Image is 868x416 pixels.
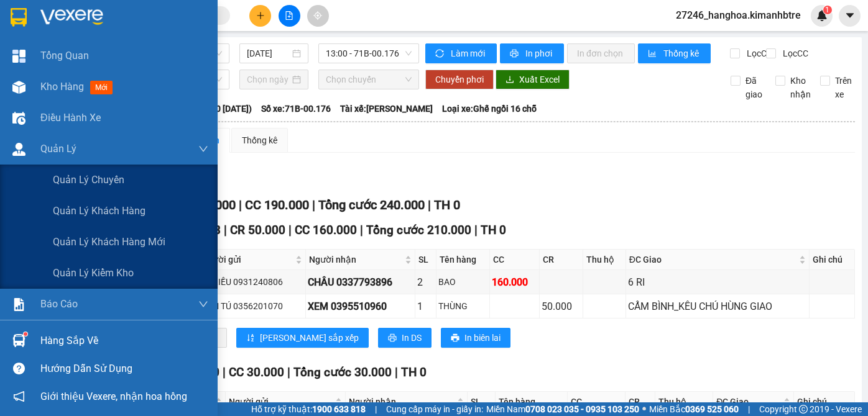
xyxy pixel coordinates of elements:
[395,365,398,379] span: |
[785,74,816,101] span: Kho nhận
[506,75,514,85] span: download
[53,172,124,188] span: Quản lý chuyến
[496,392,568,412] th: Tên hàng
[307,5,329,27] button: aim
[90,81,113,94] span: mới
[741,74,767,101] span: Đã giao
[428,197,431,212] span: |
[40,359,208,378] div: Hướng dẫn sử dụng
[236,328,369,348] button: sort-ascending[PERSON_NAME] sắp xếp
[239,197,242,212] span: |
[810,250,855,270] th: Ghi chú
[438,299,487,313] div: THÙNG
[525,404,639,414] strong: 0708 023 035 - 0935 103 250
[11,8,27,27] img: logo-vxr
[542,299,580,314] div: 50.000
[830,74,857,101] span: Trên xe
[251,402,366,416] span: Hỗ trợ kỹ thuật:
[567,43,635,63] button: In đơn chọn
[53,265,134,281] span: Quản lý kiểm kho
[748,402,750,416] span: |
[685,404,739,414] strong: 0369 525 060
[198,144,208,154] span: down
[313,11,322,20] span: aim
[229,365,284,379] span: CC 30.000
[289,223,292,237] span: |
[360,223,363,237] span: |
[200,299,303,313] div: CẨM TÚ 0356201070
[626,392,655,412] th: CR
[716,395,781,409] span: ĐC Giao
[195,365,219,379] span: CR 0
[425,43,497,63] button: syncLàm mới
[492,274,537,290] div: 160.000
[451,333,459,343] span: printer
[481,223,506,237] span: TH 0
[663,47,701,60] span: Thống kê
[261,102,331,115] span: Số xe: 71B-00.176
[40,389,187,404] span: Giới thiệu Vexere, nhận hoa hồng
[366,223,471,237] span: Tổng cước 210.000
[279,5,300,27] button: file-add
[441,328,510,348] button: printerIn biên lai
[40,141,76,156] span: Quản Lý
[40,110,101,125] span: Điều hành xe
[246,333,255,343] span: sort-ascending
[655,392,713,412] th: Thu hộ
[349,395,455,409] span: Người nhận
[496,70,570,89] button: downloadXuất Excel
[464,331,501,345] span: In biên lai
[308,274,413,290] div: CHÂU 0337793896
[295,223,357,237] span: CC 160.000
[415,250,436,270] th: SL
[318,197,425,212] span: Tổng cước 240.000
[229,395,333,409] span: Người gửi
[13,363,25,374] span: question-circle
[825,6,829,14] span: 1
[247,47,290,60] input: 13/08/2025
[312,197,315,212] span: |
[200,275,303,289] div: A TRIỀU 0931240806
[260,331,359,345] span: [PERSON_NAME] sắp xếp
[12,81,25,94] img: warehouse-icon
[40,48,89,63] span: Tổng Quan
[525,47,554,60] span: In phơi
[386,402,483,416] span: Cung cấp máy in - giấy in:
[12,298,25,311] img: solution-icon
[438,275,487,289] div: BAO
[823,6,832,14] sup: 1
[436,250,490,270] th: Tên hàng
[490,250,540,270] th: CC
[402,331,422,345] span: In DS
[839,5,861,27] button: caret-down
[425,70,494,89] button: Chuyển phơi
[40,81,84,93] span: Kho hàng
[326,44,412,63] span: 13:00 - 71B-00.176
[642,407,646,412] span: ⚪️
[249,5,271,27] button: plus
[247,73,290,86] input: Chọn ngày
[468,392,496,412] th: SL
[629,253,796,266] span: ĐC Giao
[285,11,293,20] span: file-add
[794,392,855,412] th: Ghi chú
[844,10,856,21] span: caret-down
[40,296,78,312] span: Báo cáo
[12,50,25,63] img: dashboard-icon
[519,73,560,86] span: Xuất Excel
[638,43,711,63] button: bar-chartThống kê
[816,10,828,21] img: icon-new-feature
[648,49,658,59] span: bar-chart
[245,197,309,212] span: CC 190.000
[326,70,412,89] span: Chọn chuyến
[388,333,397,343] span: printer
[417,274,433,290] div: 2
[486,402,639,416] span: Miền Nam
[308,299,413,314] div: XEM 0395510960
[500,43,564,63] button: printerIn phơi
[198,299,208,309] span: down
[312,404,366,414] strong: 1900 633 818
[568,392,626,412] th: CC
[649,402,739,416] span: Miền Bắc
[378,328,432,348] button: printerIn DS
